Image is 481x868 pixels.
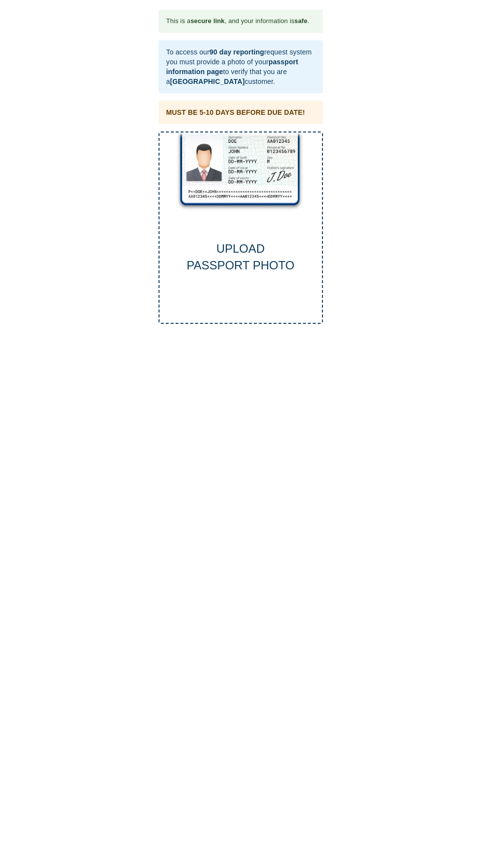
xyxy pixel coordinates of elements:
[166,13,310,30] div: This is a , and your information is .
[166,107,305,117] div: MUST BE 5-10 DAYS BEFORE DUE DATE!
[294,17,308,25] b: safe
[190,17,224,25] b: secure link
[166,43,315,90] div: To access our request system you must provide a photo of your to verify that you are a customer.
[166,58,298,76] b: passport information page
[210,48,264,56] b: 90 day reporting
[160,240,322,274] div: UPLOAD PASSPORT PHOTO
[170,78,244,85] b: [GEOGRAPHIC_DATA]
